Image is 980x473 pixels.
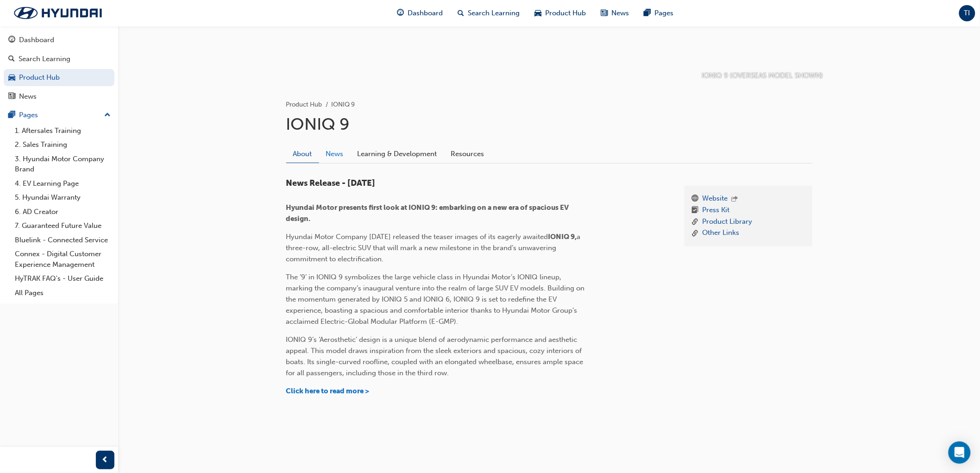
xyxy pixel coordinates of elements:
a: 2. Sales Training [11,138,114,152]
a: 7. Guaranteed Future Value [11,219,114,233]
span: IONIQ 9’s ‘Aerosthetic’ design is a unique blend of aerodynamic performance and aesthetic appeal.... [286,335,585,377]
span: News Release - [DATE] [286,178,376,188]
span: car-icon [8,74,15,82]
span: Product Hub [545,8,586,19]
span: search-icon [458,7,464,19]
span: news-icon [601,7,608,19]
span: prev-icon [102,454,109,466]
a: Press Kit [703,205,730,216]
span: booktick-icon [692,205,699,216]
a: Connex - Digital Customer Experience Management [11,247,114,271]
div: Search Learning [19,54,70,64]
a: car-iconProduct Hub [527,4,593,23]
a: news-iconNews [593,4,636,23]
span: The ‘9’ in IONIQ 9 symbolizes the large vehicle class in Hyundai Motor’s IONIQ lineup, marking th... [286,273,587,326]
a: pages-iconPages [636,4,681,23]
span: link-icon [692,227,699,239]
button: Pages [4,107,114,124]
span: news-icon [8,93,15,101]
div: Pages [19,110,38,120]
a: Product Hub [286,101,322,108]
span: guage-icon [8,36,15,44]
a: guage-iconDashboard [389,4,450,23]
span: up-icon [104,109,111,121]
a: Resources [444,145,491,163]
a: 3. Hyundai Motor Company Brand [11,152,114,177]
a: 4. EV Learning Page [11,177,114,191]
span: Dashboard [408,8,443,19]
span: Pages [654,8,673,19]
span: pages-icon [644,7,651,19]
div: Dashboard [19,35,54,45]
a: Dashboard [4,32,114,49]
span: pages-icon [8,111,15,120]
a: Bluelink - Connected Service [11,233,114,247]
a: 1. Aftersales Training [11,124,114,138]
div: News [19,91,37,102]
a: HyTRAK FAQ's - User Guide [11,271,114,286]
a: Product Library [703,216,753,228]
a: About [286,145,319,163]
span: guage-icon [397,7,404,19]
span: outbound-icon [732,196,738,203]
a: News [319,145,351,163]
span: TI [964,8,970,19]
a: News [4,88,114,105]
span: link-icon [692,216,699,228]
a: search-iconSearch Learning [450,4,527,23]
span: car-icon [534,7,541,19]
p: IONIQ 9 (OVERSEAS MODEL SHOWN) [702,70,823,81]
span: www-icon [692,193,699,205]
img: Trak [5,3,111,23]
a: 5. Hyundai Warranty [11,190,114,205]
button: TI [959,5,975,21]
span: Search Learning [468,8,520,19]
h1: IONIQ 9 [286,114,812,134]
span: search-icon [8,55,15,63]
span: IONIQ 9, [548,233,577,241]
a: Product Hub [4,69,114,86]
a: 6. AD Creator [11,205,114,219]
button: DashboardSearch LearningProduct HubNews [4,30,114,107]
a: Search Learning [4,50,114,68]
a: Website [703,193,728,205]
span: Hyundai Motor Company [DATE] released the teaser images of its eagerly awaited [286,233,548,241]
li: IONIQ 9 [332,100,355,110]
span: Hyundai Motor presents first look at IONIQ 9: embarking on a new era of spacious EV design. [286,203,571,223]
div: Open Intercom Messenger [949,441,971,464]
a: All Pages [11,286,114,300]
a: Click here to read more > [286,387,370,395]
span: a three-row, all-electric SUV that will mark a new milestone in the brand’s unwavering commitment... [286,233,583,263]
a: Other Links [703,227,740,239]
span: News [611,8,629,19]
a: Learning & Development [351,145,444,163]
